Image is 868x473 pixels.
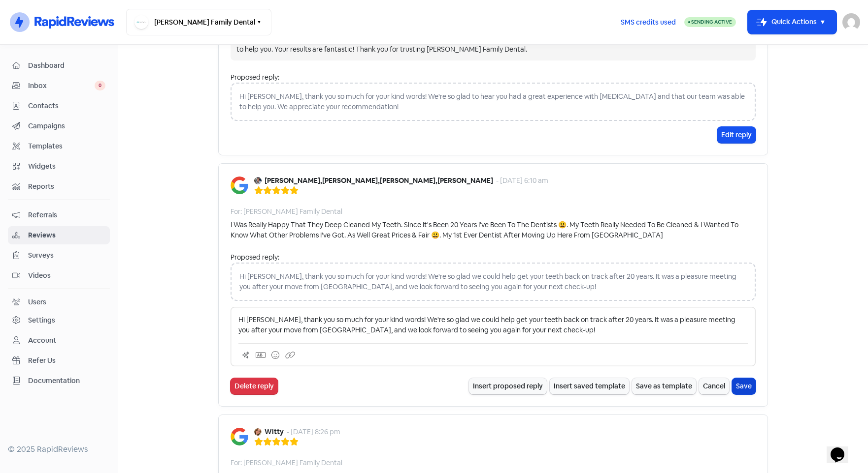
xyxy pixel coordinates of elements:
span: Videos [28,270,105,281]
button: [PERSON_NAME] Family Dental [126,9,271,35]
a: Reviews [8,226,110,244]
img: Image [231,177,248,194]
p: Hi [PERSON_NAME], thank you so much for your kind words! We're so glad we could help get your tee... [238,315,748,335]
img: Avatar [254,428,262,436]
a: Contacts [8,97,110,115]
span: Reviews [28,230,105,240]
a: SMS credits used [612,16,684,27]
div: For: [PERSON_NAME] Family Dental [231,458,342,468]
button: Delete reply [231,378,278,394]
span: Campaigns [28,121,105,131]
a: Sending Active [684,16,736,28]
a: Referrals [8,206,110,224]
a: Campaigns [8,117,110,135]
div: Proposed reply: [231,72,756,83]
a: Templates [8,137,110,155]
button: Quick Actions [748,10,836,34]
a: Account [8,331,110,350]
span: Reports [28,181,105,192]
img: User [842,13,860,31]
div: I Was Really Happy That They Deep Cleaned My Teeth. Since It's Been 20 Years I've Been To The Den... [231,220,756,240]
button: Insert saved template [550,378,629,394]
a: Surveys [8,246,110,265]
a: Dashboard [8,57,110,75]
button: Save [732,378,756,394]
span: 0 [95,81,105,90]
div: Hi [PERSON_NAME], thank you so much for your kind words! We're so glad we could help get your tee... [231,263,756,301]
span: Surveys [28,250,105,261]
div: © 2025 RapidReviews [8,443,110,455]
b: Witty [265,427,284,437]
div: - [DATE] 6:10 am [496,176,548,186]
a: Inbox 0 [8,77,110,95]
button: Edit reply [717,127,756,143]
div: For: [PERSON_NAME] Family Dental [231,207,342,217]
a: Videos [8,266,110,285]
div: Users [28,297,46,307]
img: Avatar [254,177,262,184]
a: Widgets [8,157,110,176]
div: Proposed reply: [231,252,756,263]
iframe: chat widget [827,434,858,463]
div: Account [28,335,56,346]
a: Settings [8,311,110,329]
b: [PERSON_NAME],[PERSON_NAME],[PERSON_NAME],[PERSON_NAME] [265,176,493,186]
span: Templates [28,141,105,151]
button: Cancel [699,378,729,394]
div: Hi [PERSON_NAME], thank you so much for your kind words! We're so glad to hear you had a great ex... [231,83,756,121]
span: Widgets [28,161,105,172]
img: Image [231,428,248,445]
a: Users [8,293,110,311]
button: Insert proposed reply [469,378,547,394]
div: Settings [28,315,55,325]
span: Documentation [28,376,105,386]
a: Reports [8,177,110,196]
div: - [DATE] 8:26 pm [287,427,340,437]
span: Contacts [28,101,105,111]
a: Refer Us [8,352,110,370]
span: Dashboard [28,60,105,71]
span: SMS credits used [621,17,676,28]
span: Refer Us [28,355,105,366]
span: Referrals [28,210,105,220]
span: Sending Active [691,19,732,25]
span: Inbox [28,81,95,91]
button: Save as template [632,378,696,394]
a: Documentation [8,372,110,390]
